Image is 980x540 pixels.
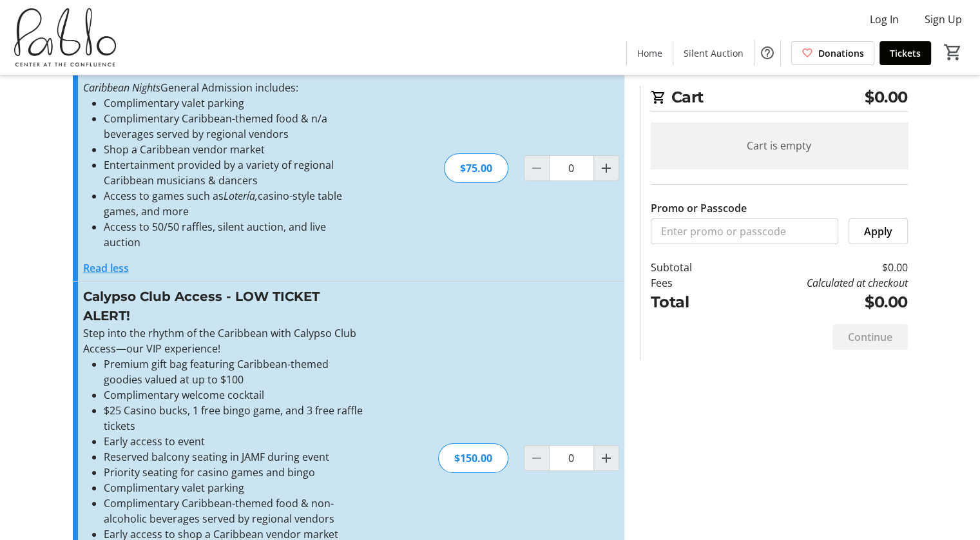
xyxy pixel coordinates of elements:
li: Priority seating for casino games and bingo [104,465,365,480]
a: Donations [791,41,874,65]
span: Apply [864,224,892,239]
button: Log In [860,9,909,30]
p: General Admission includes: [83,80,365,95]
button: Help [754,40,780,66]
li: Shop a Caribbean vendor market [104,142,365,157]
td: Calculated at checkout [725,275,907,291]
li: Reserved balcony seating in JAMF during event [104,449,365,465]
td: $0.00 [725,291,907,314]
span: Donations [818,46,864,60]
span: Tickets [890,46,921,60]
img: Pablo Center's Logo [8,5,122,70]
span: Home [637,46,662,60]
td: Fees [651,275,725,291]
span: Sign Up [925,12,962,27]
input: Calypso Club Access - LOW TICKET ALERT! Quantity [549,445,594,471]
div: $150.00 [438,443,508,473]
span: $0.00 [865,86,908,109]
li: Complimentary welcome cocktail [104,387,365,403]
span: Log In [870,12,899,27]
label: Promo or Passcode [651,200,747,216]
button: Read less [83,260,129,276]
a: Tickets [879,41,931,65]
li: Early access to event [104,434,365,449]
li: Access to 50/50 raffles, silent auction, and live auction [104,219,365,250]
td: Total [651,291,725,314]
li: Premium gift bag featuring Caribbean-themed goodies valued at up to $100 [104,356,365,387]
button: Cart [941,41,965,64]
div: Cart is empty [651,122,908,169]
button: Apply [849,218,908,244]
h2: Cart [651,86,908,112]
li: Complimentary valet parking [104,480,365,496]
button: Increment by one [594,446,619,470]
li: Complimentary Caribbean-themed food & n/a beverages served by regional vendors [104,111,365,142]
button: Increment by one [594,156,619,180]
span: Silent Auction [684,46,744,60]
p: Step into the rhythm of the Caribbean with Calypso Club Access—our VIP experience! [83,325,365,356]
td: Subtotal [651,260,725,275]
td: $0.00 [725,260,907,275]
a: Silent Auction [673,41,754,65]
em: Lotería, [224,189,258,203]
a: Home [627,41,673,65]
button: Sign Up [914,9,972,30]
li: Complimentary valet parking [104,95,365,111]
div: $75.00 [444,153,508,183]
li: Entertainment provided by a variety of regional Caribbean musicians & dancers [104,157,365,188]
input: General Admission Quantity [549,155,594,181]
li: $25 Casino bucks, 1 free bingo game, and 3 free raffle tickets [104,403,365,434]
li: Complimentary Caribbean-themed food & non-alcoholic beverages served by regional vendors [104,496,365,526]
input: Enter promo or passcode [651,218,838,244]
li: Access to games such as casino-style table games, and more [104,188,365,219]
h3: Calypso Club Access - LOW TICKET ALERT! [83,287,365,325]
em: Caribbean Nights [83,81,160,95]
